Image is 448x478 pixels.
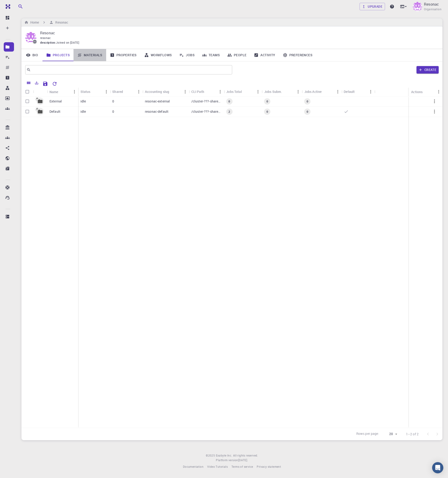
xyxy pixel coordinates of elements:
a: Documentation [183,464,203,469]
button: Sort [169,88,177,95]
p: Rows per page: [356,431,379,437]
button: Menu [334,88,341,95]
span: 0 [265,99,270,103]
a: Projects [42,49,73,61]
span: resonac [40,36,51,40]
div: Status [78,87,110,96]
button: Columns [25,79,33,87]
p: /cluster-???-share/groups/resonac/resonac-default [191,109,222,114]
div: Jobs Total [226,87,242,96]
p: resonac-external [145,99,170,104]
a: Exabyte Inc. [216,453,232,458]
button: Reset Explorer Settings [50,79,59,88]
p: 0 [112,109,114,114]
div: Default [341,87,374,96]
a: Workflows [140,49,176,61]
div: Jobs Active [304,87,322,96]
button: Menu [216,88,224,95]
img: logo [4,4,10,9]
div: Jobs Subm. [262,87,302,96]
h6: Resonac [53,20,68,25]
span: Exabyte Inc. [216,453,232,457]
button: Menu [102,88,110,95]
p: External [49,99,62,104]
div: 20 [381,431,399,437]
span: Terms of service [231,465,253,468]
img: Resonac [413,2,422,11]
p: Resonac [424,1,439,7]
div: Accounting slug [145,87,169,96]
div: Name [49,87,58,96]
span: 0 [227,99,232,103]
div: Accounting slug [143,87,189,96]
a: [DATE]. [238,458,248,463]
button: Sort [58,88,66,95]
span: © 2025 [206,453,216,458]
button: Menu [367,88,374,95]
span: 0 [305,99,310,103]
span: All rights reserved. [233,453,258,458]
div: Open Intercom Messenger [432,462,443,473]
button: Export [33,79,41,87]
p: 0 [112,99,114,104]
span: Organisation [424,7,441,12]
div: Jobs Total [224,87,262,96]
div: Shared [110,87,143,96]
p: idle [80,99,86,104]
div: Default [344,87,355,96]
span: Privacy statement [257,465,281,468]
button: Menu [294,88,302,95]
a: Bio [21,49,42,61]
div: Shared [112,87,123,96]
div: Jobs Subm. [264,87,282,96]
p: 1–2 of 2 [406,432,419,436]
a: Privacy statement [257,464,281,469]
p: Resonac [40,30,435,36]
button: Save Explorer Settings [41,79,50,88]
p: /cluster-???-share/groups/resonac/resonac-external [191,99,222,104]
a: Preferences [279,49,316,61]
a: Materials [73,49,106,61]
a: Terms of service [231,464,253,469]
a: Activity [250,49,279,61]
button: Menu [182,88,189,95]
div: CLI Path [189,87,224,96]
div: Icon [33,87,47,96]
span: Video Tutorials [207,465,228,468]
span: description : [40,40,56,45]
button: Menu [135,88,143,95]
button: Sort [91,88,98,95]
div: Jobs Active [302,87,342,96]
span: [DATE] . [238,458,248,462]
div: Status [80,87,91,96]
span: 2 [227,110,232,114]
nav: breadcrumb [23,20,69,25]
span: 0 [265,110,270,114]
span: 0 [305,110,310,114]
div: Actions [411,87,423,96]
button: Upgrade [360,3,385,10]
span: Support [10,3,27,7]
div: Name [47,87,78,96]
button: Sort [123,88,130,95]
span: Platform version [216,458,238,463]
span: Joined on [DATE] [56,40,79,45]
button: Menu [71,88,78,95]
div: Actions [409,87,442,96]
span: Documentation [183,465,203,468]
button: Menu [435,88,442,95]
p: resonac-default [145,109,168,114]
div: CLI Path [191,87,204,96]
a: Teams [198,49,224,61]
a: Jobs [175,49,198,61]
a: Properties [106,49,140,61]
button: Menu [254,88,262,95]
p: idle [80,109,86,114]
a: Video Tutorials [207,464,228,469]
p: Default [49,109,60,114]
button: Create [416,66,439,74]
h6: Home [28,20,39,25]
a: People [224,49,250,61]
